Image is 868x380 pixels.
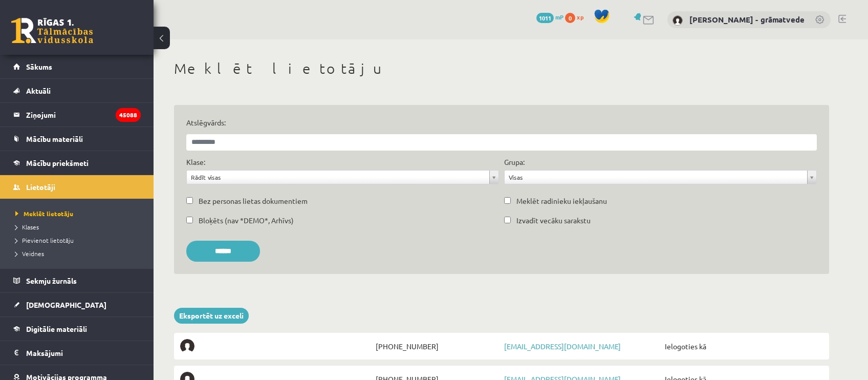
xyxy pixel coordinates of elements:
a: Sekmju žurnāls [13,269,141,292]
a: [EMAIL_ADDRESS][DOMAIN_NAME] [504,342,621,351]
span: [DEMOGRAPHIC_DATA] [26,300,106,309]
a: Veidnes [15,249,143,258]
a: 1011 mP [536,13,563,21]
span: Digitālie materiāli [26,324,87,333]
a: Pievienot lietotāju [15,236,143,245]
a: Mācību priekšmeti [13,151,141,175]
label: Izvadīt vecāku sarakstu [516,215,591,226]
label: Klase: [186,157,205,167]
a: Digitālie materiāli [13,317,141,341]
a: Meklēt lietotāju [15,209,143,218]
a: [PERSON_NAME] - grāmatvede [689,14,805,25]
span: xp [577,13,583,21]
span: Aktuāli [26,86,51,95]
span: Visas [509,171,803,184]
span: [PHONE_NUMBER] [373,339,502,353]
span: Ielogoties kā [662,339,823,353]
a: Rīgas 1. Tālmācības vidusskola [11,18,93,44]
a: Sākums [13,55,141,78]
img: Antra Sondore - grāmatvede [672,15,683,26]
a: [DEMOGRAPHIC_DATA] [13,293,141,316]
span: Meklēt lietotāju [15,209,73,218]
span: Sākums [26,62,52,71]
span: Mācību materiāli [26,134,83,143]
span: 1011 [536,13,554,23]
span: 0 [565,13,575,23]
span: Lietotāji [26,182,55,192]
h1: Meklēt lietotāju [174,60,829,77]
a: Aktuāli [13,79,141,102]
a: Maksājumi [13,341,141,365]
label: Atslēgvārds: [186,117,817,128]
legend: Ziņojumi [26,103,141,126]
span: Mācību priekšmeti [26,158,89,167]
a: Klases [15,222,143,231]
label: Meklēt radinieku iekļaušanu [516,196,607,206]
span: Veidnes [15,249,44,258]
label: Bloķēts (nav *DEMO*, Arhīvs) [199,215,294,226]
a: Eksportēt uz exceli [174,308,249,324]
a: 0 xp [565,13,589,21]
span: Klases [15,223,39,231]
a: Visas [505,171,816,184]
span: mP [555,13,563,21]
a: Ziņojumi45088 [13,103,141,126]
label: Grupa: [504,157,525,167]
a: Lietotāji [13,175,141,199]
a: Mācību materiāli [13,127,141,151]
span: Rādīt visas [191,171,485,184]
span: Sekmju žurnāls [26,276,77,285]
legend: Maksājumi [26,341,141,365]
a: Rādīt visas [187,171,498,184]
i: 45088 [116,108,141,122]
span: Pievienot lietotāju [15,236,74,244]
label: Bez personas lietas dokumentiem [199,196,308,206]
